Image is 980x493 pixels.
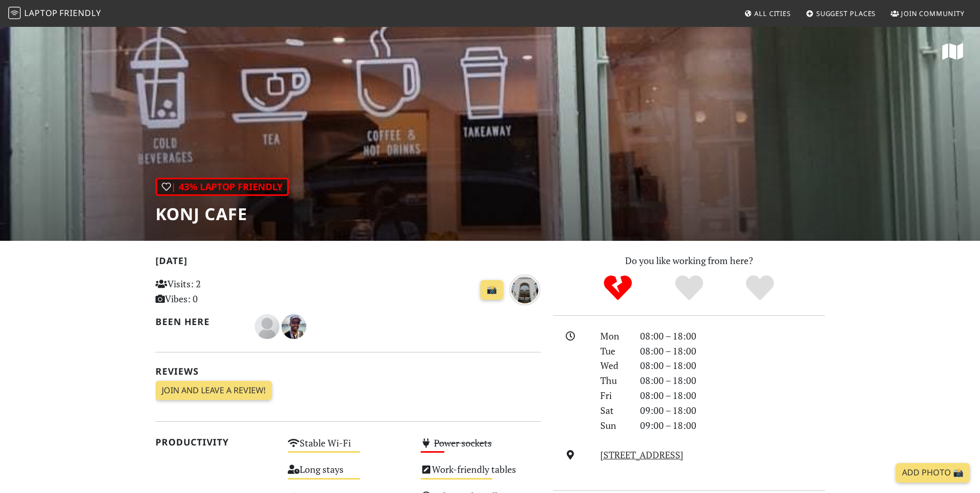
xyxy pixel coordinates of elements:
div: Fri [594,388,633,403]
h1: Konj Cafe [155,204,289,224]
h2: Productivity [155,437,276,448]
span: Carlos Monteiro [282,319,306,332]
div: Thu [594,373,633,388]
a: Join Community [886,4,969,23]
div: Mon [594,329,633,344]
img: LaptopFriendly [8,7,21,19]
div: No [582,274,654,302]
a: Add Photo 📸 [896,463,970,483]
a: Suggest Places [802,4,880,23]
div: 08:00 – 18:00 [634,373,831,388]
div: Wed [594,358,633,373]
a: Join and leave a review! [155,381,272,400]
h2: Reviews [155,366,541,377]
div: Work-friendly tables [414,461,547,487]
span: Friendly [59,7,101,19]
a: [STREET_ADDRESS] [600,449,683,461]
s: Power sockets [434,437,492,449]
div: Sun [594,418,633,433]
h2: [DATE] [155,255,541,270]
div: 08:00 – 18:00 [634,329,831,344]
div: 09:00 – 18:00 [634,418,831,433]
div: | 43% Laptop Friendly [155,178,289,196]
div: Definitely! [724,274,796,302]
p: Visits: 2 Vibes: 0 [155,276,276,306]
div: Yes [654,274,725,302]
div: Long stays [282,461,414,487]
a: 📸 [480,280,503,300]
a: All Cities [740,4,795,23]
div: Sat [594,403,633,418]
div: 08:00 – 18:00 [634,388,831,403]
span: Suggest Places [816,9,876,18]
div: Tue [594,344,633,359]
span: Laptop [24,7,58,19]
img: 8 months ago [509,274,540,305]
p: Do you like working from here? [553,253,825,268]
img: 1065-carlos.jpg [282,314,306,339]
a: LaptopFriendly LaptopFriendly [8,5,101,23]
a: 8 months ago [509,282,540,295]
div: 08:00 – 18:00 [634,344,831,359]
img: blank-535327c66bd565773addf3077783bbfce4b00ec00e9fd257753287c682c7fa38.png [255,314,279,339]
span: Join Community [901,9,965,18]
span: All Cities [754,9,791,18]
div: Stable Wi-Fi [282,435,414,461]
span: Romina Kavyan [255,319,282,332]
div: 08:00 – 18:00 [634,358,831,373]
h2: Been here [155,316,243,327]
div: 09:00 – 18:00 [634,403,831,418]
